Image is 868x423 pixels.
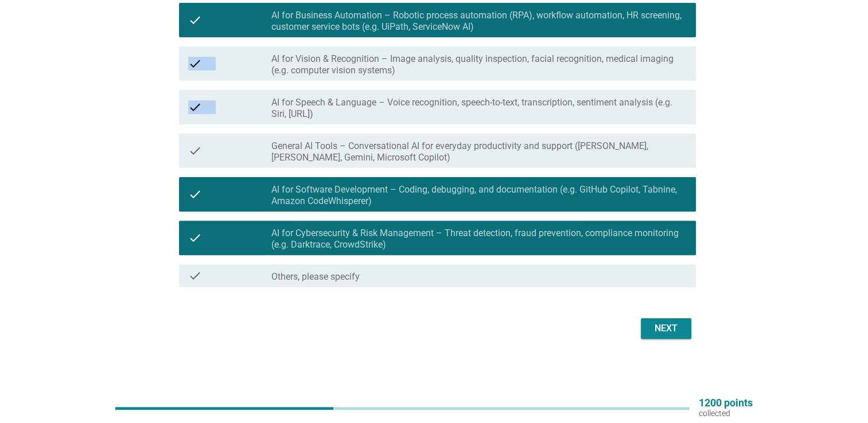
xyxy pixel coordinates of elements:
[188,225,202,250] i: check
[188,95,202,120] i: check
[271,97,687,120] label: AI for Speech & Language – Voice recognition, speech-to-text, transcription, sentiment analysis (...
[271,228,687,250] label: AI for Cybersecurity & Risk Management – Threat detection, fraud prevention, compliance monitorin...
[188,7,202,33] i: check
[188,51,202,76] i: check
[699,408,753,418] p: collected
[271,53,687,76] label: AI for Vision & Recognition – Image analysis, quality inspection, facial recognition, medical ima...
[188,138,202,163] i: check
[271,10,687,33] label: AI for Business Automation – Robotic process automation (RPA), workflow automation, HR screening,...
[699,398,753,408] p: 1200 points
[271,271,360,283] label: Others, please specify
[650,322,682,335] div: Next
[271,184,687,207] label: AI for Software Development – Coding, debugging, and documentation (e.g. GitHub Copilot, Tabnine,...
[188,182,202,207] i: check
[188,269,202,283] i: check
[641,318,691,339] button: Next
[271,140,687,163] label: General AI Tools – Conversational AI for everyday productivity and support ([PERSON_NAME], [PERSO...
